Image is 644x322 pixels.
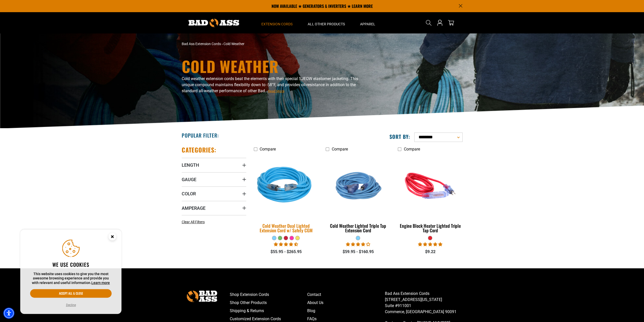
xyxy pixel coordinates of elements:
a: Shop Other Products [230,299,307,307]
span: 5.00 stars [418,242,442,247]
span: Read More [268,89,284,93]
span: Gauge [182,177,196,182]
div: Cold Weather Lighted Triple Tap Extension Cord [326,223,390,233]
a: Contact [307,291,385,299]
span: 4.18 stars [346,242,370,247]
span: Length [182,162,199,168]
div: $59.95 - $160.95 [326,249,390,255]
a: Open this option [436,12,444,33]
h2: Popular Filter: [182,132,219,139]
img: Light Blue [251,153,321,218]
summary: Search [425,19,433,27]
button: Accept all & close [30,289,112,298]
a: Blog [307,307,385,315]
div: Engine Block Heater Lighted Triple Tap Cord [398,223,462,233]
a: Bad Ass Extension Cords [182,42,221,46]
a: About Us [307,299,385,307]
img: Bad Ass Extension Cords [189,19,239,27]
nav: breadcrumbs [182,41,366,47]
a: red Engine Block Heater Lighted Triple Tap Cord [398,154,462,236]
label: Sort by: [389,133,410,140]
span: › [222,42,223,46]
span: Compare [331,147,348,151]
span: Cold Weather [223,42,244,46]
span: Apparel [360,22,375,26]
summary: Length [182,158,246,172]
h2: We use cookies [30,261,112,268]
span: Amperage [182,205,205,211]
h2: Categories: [182,146,217,154]
button: Decline [65,302,77,308]
span: Extension Cords [261,22,293,26]
span: Compare [404,147,420,151]
div: Cold Weather Dual Lighted Extension Cord w/ Safety CGM [254,223,318,233]
summary: Amperage [182,201,246,215]
a: cart [447,20,455,26]
img: Bad Ass Extension Cords [187,291,217,302]
summary: Extension Cords [254,12,300,33]
summary: Apparel [352,12,383,33]
aside: Cookie Consent [20,230,121,314]
summary: Gauge [182,172,246,186]
span: Color [182,191,196,197]
span: Cold weather extension cords beat the elements with their special SJEOW elastomer jacketing. This... [182,76,358,93]
a: Shipping & Returns [230,307,307,315]
p: This website uses cookies to give you the most awesome browsing experience and provide you with r... [30,272,112,285]
summary: Color [182,186,246,201]
a: Light Blue Cold Weather Lighted Triple Tap Extension Cord [326,154,390,236]
p: Bad Ass Extension Cords [STREET_ADDRESS][US_STATE] Suite #911001 Commerce, [GEOGRAPHIC_DATA] 90091 [385,291,463,315]
img: Light Blue [326,157,390,215]
a: Light Blue Cold Weather Dual Lighted Extension Cord w/ Safety CGM [254,154,318,236]
span: 4.62 stars [274,242,298,247]
a: This website uses cookies to give you the most awesome browsing experience and provide you with r... [91,281,110,285]
img: red [398,157,462,215]
div: $55.95 - $265.95 [254,249,318,255]
button: Close this option [103,230,121,245]
div: Accessibility Menu [3,308,14,319]
div: $9.22 [398,249,462,255]
span: Compare [260,147,276,151]
span: Clear All Filters [182,220,205,224]
span: All Other Products [308,22,345,26]
summary: All Other Products [300,12,352,33]
h1: Cold Weather [182,59,366,74]
a: Clear All Filters [182,219,207,225]
a: Shop Extension Cords [230,291,307,299]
